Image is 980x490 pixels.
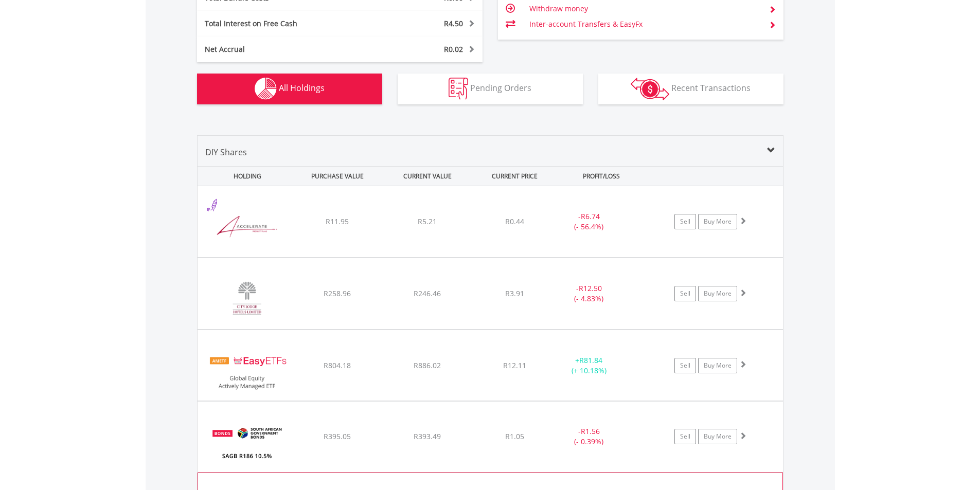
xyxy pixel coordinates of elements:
[203,199,291,255] img: EQU.ZA.APF.png
[579,355,602,365] span: R81.84
[324,431,351,441] span: R395.05
[384,167,472,186] div: CURRENT VALUE
[698,358,737,373] a: Buy More
[197,19,364,29] div: Total Interest on Free Cash
[324,360,351,370] span: R804.18
[698,214,737,229] a: Buy More
[598,74,783,104] button: Recent Transactions
[674,358,696,373] a: Sell
[324,288,351,298] span: R258.96
[503,360,526,370] span: R12.11
[698,429,737,444] a: Buy More
[674,429,696,444] a: Sell
[550,355,628,376] div: + (+ 10.18%)
[473,167,555,186] div: CURRENT PRICE
[579,283,602,293] span: R12.50
[198,167,292,186] div: HOLDING
[414,431,441,441] span: R393.49
[203,271,291,326] img: EQU.ZA.CLH.png
[581,211,600,221] span: R6.74
[197,44,364,55] div: Net Accrual
[414,360,441,370] span: R886.02
[203,343,291,398] img: EQU.ZA.EASYGE.png
[529,1,760,16] td: Withdraw money
[444,44,463,54] span: R0.02
[674,286,696,301] a: Sell
[398,74,583,104] button: Pending Orders
[550,426,628,447] div: - (- 0.39%)
[631,78,669,100] img: transactions-zar-wht.png
[414,288,441,298] span: R246.46
[294,167,382,186] div: PURCHASE VALUE
[698,286,737,301] a: Buy More
[197,74,382,104] button: All Holdings
[279,82,325,94] span: All Holdings
[449,78,468,100] img: pending_instructions-wht.png
[558,167,646,186] div: PROFIT/LOSS
[581,426,600,436] span: R1.56
[255,78,277,100] img: holdings-wht.png
[505,431,524,441] span: R1.05
[550,211,628,232] div: - (- 56.4%)
[444,19,463,28] span: R4.50
[505,216,524,226] span: R0.44
[505,288,524,298] span: R3.91
[203,414,291,469] img: EQU.ZA.R186.png
[674,214,696,229] a: Sell
[205,147,247,158] span: DIY Shares
[529,16,760,32] td: Inter-account Transfers & EasyFx
[326,216,349,226] span: R11.95
[550,283,628,304] div: - (- 4.83%)
[418,216,437,226] span: R5.21
[671,82,751,94] span: Recent Transactions
[470,82,531,94] span: Pending Orders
